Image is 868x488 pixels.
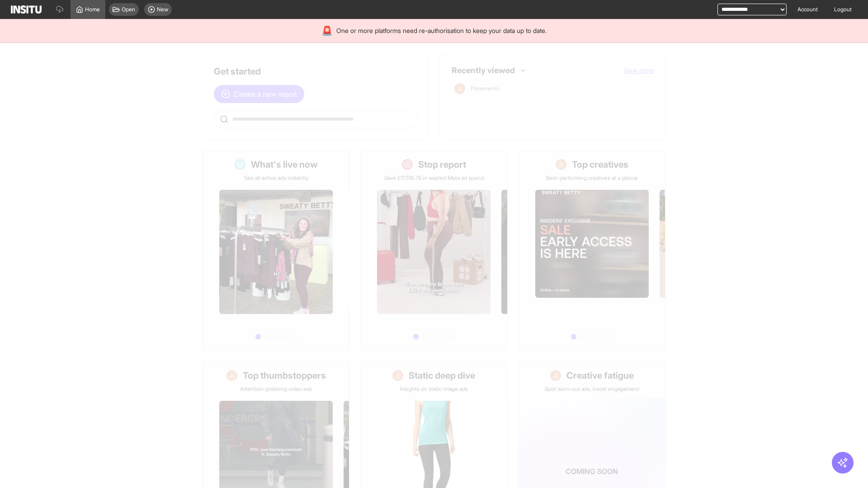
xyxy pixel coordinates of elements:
div: 🚨 [321,24,333,37]
span: Open [122,6,135,13]
img: Logo [11,5,42,14]
span: One or more platforms need re-authorisation to keep your data up to date. [336,26,547,35]
span: New [157,6,168,13]
span: Home [85,6,100,13]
